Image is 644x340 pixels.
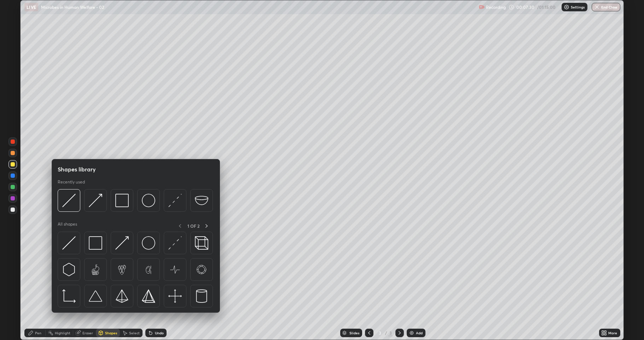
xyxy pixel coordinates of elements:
img: svg+xml;charset=utf-8,%3Csvg%20xmlns%3D%22http%3A%2F%2Fwww.w3.org%2F2000%2Fsvg%22%20width%3D%2234... [142,289,155,303]
div: / [385,331,387,335]
img: svg+xml;charset=utf-8,%3Csvg%20xmlns%3D%22http%3A%2F%2Fwww.w3.org%2F2000%2Fsvg%22%20width%3D%2228... [195,289,208,303]
div: 3 [388,330,393,336]
p: LIVE [27,4,36,10]
div: Highlight [55,331,70,335]
img: svg+xml;charset=utf-8,%3Csvg%20xmlns%3D%22http%3A%2F%2Fwww.w3.org%2F2000%2Fsvg%22%20width%3D%2230... [62,263,76,276]
h5: Shapes library [58,165,96,174]
img: svg+xml;charset=utf-8,%3Csvg%20xmlns%3D%22http%3A%2F%2Fwww.w3.org%2F2000%2Fsvg%22%20width%3D%2236... [142,236,155,250]
p: Microbes in Human Welfare - 02 [41,4,104,10]
img: svg+xml;charset=utf-8,%3Csvg%20xmlns%3D%22http%3A%2F%2Fwww.w3.org%2F2000%2Fsvg%22%20width%3D%2230... [168,236,182,250]
img: recording.375f2c34.svg [479,4,485,10]
img: class-settings-icons [564,4,569,10]
img: svg+xml;charset=utf-8,%3Csvg%20xmlns%3D%22http%3A%2F%2Fwww.w3.org%2F2000%2Fsvg%22%20width%3D%2265... [142,263,155,276]
img: svg+xml;charset=utf-8,%3Csvg%20xmlns%3D%22http%3A%2F%2Fwww.w3.org%2F2000%2Fsvg%22%20width%3D%2230... [89,194,102,207]
img: svg+xml;charset=utf-8,%3Csvg%20xmlns%3D%22http%3A%2F%2Fwww.w3.org%2F2000%2Fsvg%22%20width%3D%2233... [62,289,76,303]
div: Eraser [82,331,93,335]
img: svg+xml;charset=utf-8,%3Csvg%20xmlns%3D%22http%3A%2F%2Fwww.w3.org%2F2000%2Fsvg%22%20width%3D%2240... [168,289,182,303]
div: Shapes [105,331,117,335]
img: svg+xml;charset=utf-8,%3Csvg%20xmlns%3D%22http%3A%2F%2Fwww.w3.org%2F2000%2Fsvg%22%20width%3D%2230... [168,194,182,207]
div: Select [129,331,140,335]
div: Undo [155,331,164,335]
button: End Class [592,3,620,11]
img: svg+xml;charset=utf-8,%3Csvg%20xmlns%3D%22http%3A%2F%2Fwww.w3.org%2F2000%2Fsvg%22%20width%3D%2265... [195,263,208,276]
p: All shapes [58,221,77,230]
img: end-class-cross [594,4,600,10]
img: svg+xml;charset=utf-8,%3Csvg%20xmlns%3D%22http%3A%2F%2Fwww.w3.org%2F2000%2Fsvg%22%20width%3D%2238... [195,194,208,207]
img: svg+xml;charset=utf-8,%3Csvg%20xmlns%3D%22http%3A%2F%2Fwww.w3.org%2F2000%2Fsvg%22%20width%3D%2265... [115,263,129,276]
p: Recently used [58,179,85,185]
img: svg+xml;charset=utf-8,%3Csvg%20xmlns%3D%22http%3A%2F%2Fwww.w3.org%2F2000%2Fsvg%22%20width%3D%2236... [142,194,155,207]
img: svg+xml;charset=utf-8,%3Csvg%20xmlns%3D%22http%3A%2F%2Fwww.w3.org%2F2000%2Fsvg%22%20width%3D%2238... [89,289,102,303]
div: 3 [376,331,383,335]
p: Settings [571,5,585,9]
div: Pen [35,331,41,335]
img: add-slide-button [409,330,414,336]
div: More [608,331,617,335]
img: svg+xml;charset=utf-8,%3Csvg%20xmlns%3D%22http%3A%2F%2Fwww.w3.org%2F2000%2Fsvg%22%20width%3D%2235... [195,236,208,250]
div: Add [416,331,423,335]
img: svg+xml;charset=utf-8,%3Csvg%20xmlns%3D%22http%3A%2F%2Fwww.w3.org%2F2000%2Fsvg%22%20width%3D%2265... [89,263,102,276]
img: svg+xml;charset=utf-8,%3Csvg%20xmlns%3D%22http%3A%2F%2Fwww.w3.org%2F2000%2Fsvg%22%20width%3D%2230... [115,236,129,250]
img: svg+xml;charset=utf-8,%3Csvg%20xmlns%3D%22http%3A%2F%2Fwww.w3.org%2F2000%2Fsvg%22%20width%3D%2230... [62,236,76,250]
img: svg+xml;charset=utf-8,%3Csvg%20xmlns%3D%22http%3A%2F%2Fwww.w3.org%2F2000%2Fsvg%22%20width%3D%2265... [168,263,182,276]
img: svg+xml;charset=utf-8,%3Csvg%20xmlns%3D%22http%3A%2F%2Fwww.w3.org%2F2000%2Fsvg%22%20width%3D%2230... [62,194,76,207]
p: Recording [486,5,506,10]
img: svg+xml;charset=utf-8,%3Csvg%20xmlns%3D%22http%3A%2F%2Fwww.w3.org%2F2000%2Fsvg%22%20width%3D%2234... [89,236,102,250]
p: 1 OF 2 [187,223,199,229]
div: Slides [349,331,359,335]
img: svg+xml;charset=utf-8,%3Csvg%20xmlns%3D%22http%3A%2F%2Fwww.w3.org%2F2000%2Fsvg%22%20width%3D%2234... [115,194,129,207]
img: svg+xml;charset=utf-8,%3Csvg%20xmlns%3D%22http%3A%2F%2Fwww.w3.org%2F2000%2Fsvg%22%20width%3D%2234... [115,289,129,303]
